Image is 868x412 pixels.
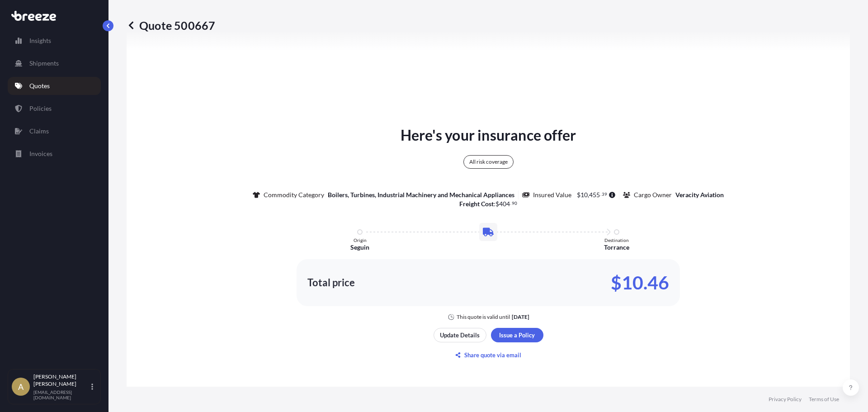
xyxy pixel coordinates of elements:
p: Claims [29,127,49,136]
p: Quote 500667 [127,18,215,33]
span: , [588,192,589,198]
span: A [18,382,24,391]
b: Freight Cost [459,200,494,208]
p: Issue a Policy [499,331,535,340]
p: Commodity Category [264,190,324,199]
p: Insured Value [533,190,571,199]
span: 39 [602,193,607,196]
span: $ [495,201,499,207]
p: $10.46 [611,275,669,290]
a: Invoices [8,145,101,163]
a: Claims [8,122,101,140]
span: . [600,193,601,196]
span: 455 [589,192,600,198]
button: Update Details [434,328,486,342]
p: Insights [29,36,51,45]
p: Here's your insurance offer [401,124,576,146]
p: [DATE] [512,313,529,321]
p: Shipments [29,59,59,68]
span: 10 [580,192,588,198]
p: Share quote via email [464,350,521,360]
p: : [459,199,517,208]
p: Quotes [29,81,50,90]
p: Policies [29,104,52,113]
a: Quotes [8,77,101,95]
p: Update Details [440,331,480,340]
p: [PERSON_NAME] [PERSON_NAME] [33,373,90,388]
button: Share quote via email [434,348,543,362]
a: Insights [8,32,101,50]
a: Terms of Use [809,396,839,403]
span: $ [577,192,580,198]
span: 90 [512,202,517,205]
span: . [510,202,511,205]
p: Veracity Aviation [675,190,724,199]
p: Origin [354,237,367,243]
p: Boilers, Turbines, Industrial Machinery and Mechanical Appliances [328,190,514,199]
p: Total price [307,278,355,287]
p: [EMAIL_ADDRESS][DOMAIN_NAME] [33,389,90,400]
p: Seguin [350,243,369,252]
p: Cargo Owner [634,190,672,199]
p: Torrance [604,243,629,252]
a: Privacy Policy [769,396,802,403]
span: 404 [499,201,510,207]
p: This quote is valid until [457,313,510,321]
button: Issue a Policy [491,328,543,342]
p: Invoices [29,149,52,158]
a: Policies [8,99,101,118]
a: Shipments [8,54,101,72]
p: Destination [604,237,629,243]
div: All risk coverage [463,155,514,169]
